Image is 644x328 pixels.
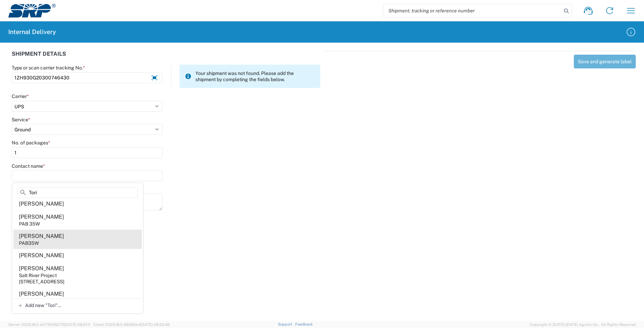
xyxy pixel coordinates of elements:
div: [PERSON_NAME] [19,290,64,298]
div: [PERSON_NAME] [19,213,64,221]
label: Service [12,117,30,123]
div: [PERSON_NAME] [19,265,64,272]
span: Client: 2025.18.0-9839db4 [93,322,170,327]
div: [PERSON_NAME] [19,200,64,208]
div: PAB 35W [19,221,40,227]
div: [PERSON_NAME] [19,232,64,240]
div: [STREET_ADDRESS] [19,278,64,285]
div: Salt River Project [19,272,57,278]
span: Your shipment was not found. Please add the shipment by completing the fields below. [195,70,315,83]
label: Type or scan carrier tracking No. [12,65,85,71]
span: [DATE] 09:51:11 [64,322,90,327]
label: Carrier [12,93,29,99]
span: Server: 2025.18.0-dd719145275 [8,322,90,327]
h2: Internal Delivery [8,28,56,36]
span: Copyright © [DATE]-[DATE] Agistix Inc., All Rights Reserved [530,321,636,328]
div: Salt River Project [19,298,57,304]
span: [DATE] 09:32:48 [141,322,170,327]
label: Contact name [12,163,45,169]
div: [PERSON_NAME] [19,252,64,259]
label: No. of packages [12,140,50,146]
span: Add new "Tori"... [25,302,61,308]
div: SHIPMENT DETAILS [12,51,320,65]
div: PAB35W [19,240,39,246]
a: Support [278,322,295,326]
img: srp [8,4,56,18]
a: Feedback [295,322,313,326]
input: Shipment, tracking or reference number [383,4,561,17]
